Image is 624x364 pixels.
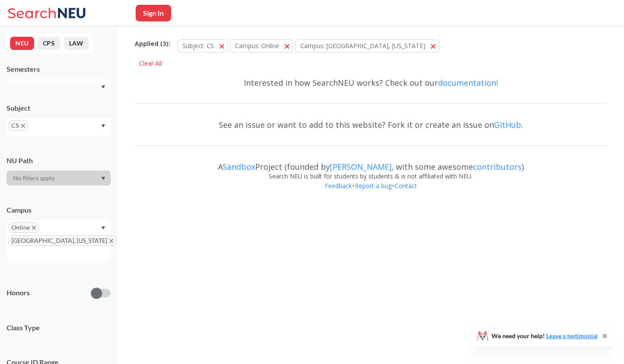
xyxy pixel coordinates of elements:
a: Leave a testimonial [546,332,598,339]
button: Campus: [GEOGRAPHIC_DATA], [US_STATE] [295,39,439,52]
svg: Dropdown arrow [101,85,105,89]
svg: Dropdown arrow [101,124,105,128]
span: We need your help! [491,333,598,339]
div: OnlineX to remove pill[GEOGRAPHIC_DATA], [US_STATE]X to remove pillDropdown arrow [7,220,111,261]
svg: Dropdown arrow [101,177,105,180]
button: Sign In [136,5,171,21]
svg: X to remove pill [21,124,25,128]
span: CSX to remove pill [9,120,28,131]
div: CSX to remove pillDropdown arrow [7,118,111,136]
a: Report a bug [354,182,392,190]
div: See an issue or want to add to this website? Fork it or create an issue on . [135,112,606,137]
div: • • [135,181,606,204]
div: Clear All [135,57,166,70]
button: Subject: CS [178,39,228,52]
button: LAW [64,37,89,50]
div: NU Path [7,156,111,165]
span: Campus: Online [235,42,279,50]
a: [PERSON_NAME] [330,161,392,172]
div: Dropdown arrow [7,171,111,185]
div: Campus [7,205,111,215]
a: GitHub [494,119,521,130]
svg: X to remove pill [32,226,36,230]
a: contributors [473,161,522,172]
span: Subject: CS [182,42,214,50]
svg: Dropdown arrow [101,226,105,230]
a: Feedback [324,182,352,190]
button: NEU [10,37,34,50]
a: Contact [394,182,417,190]
span: Campus: [GEOGRAPHIC_DATA], [US_STATE] [300,42,425,50]
a: documentation! [438,77,498,88]
div: Interested in how SearchNEU works? Check out our [135,70,606,95]
div: Subject [7,103,111,113]
svg: X to remove pill [109,239,113,243]
a: Sandbox [223,161,255,172]
p: Honors [7,288,30,298]
button: Campus: Online [230,39,293,52]
span: Class Type [7,323,111,332]
span: OnlineX to remove pill [9,222,39,233]
span: [GEOGRAPHIC_DATA], [US_STATE]X to remove pill [9,235,116,246]
div: Search NEU is built for students by students & is not affiliated with NEU. [135,171,606,181]
div: A Project (founded by , with some awesome ) [135,154,606,171]
div: Semesters [7,64,111,74]
button: CPS [38,37,60,50]
span: Applied ( 3 ): [135,39,170,49]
